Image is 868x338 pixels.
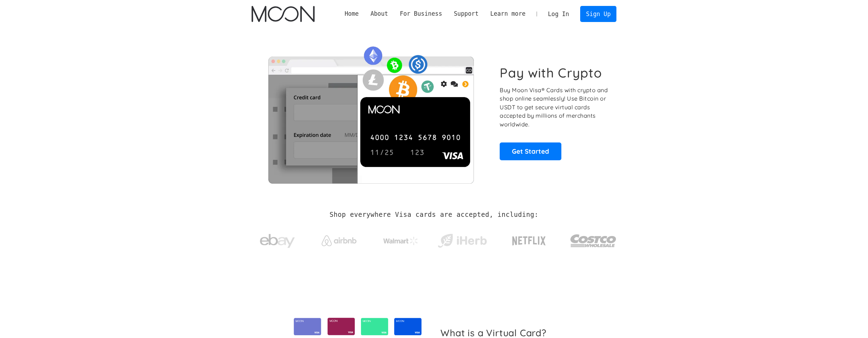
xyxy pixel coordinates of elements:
img: ebay [260,230,295,252]
img: Airbnb [322,235,356,246]
h1: Pay with Crypto [500,65,602,81]
div: For Business [400,9,442,18]
img: Moon Logo [252,6,315,22]
p: Buy Moon Visa® Cards with crypto and shop online seamlessly! Use Bitcoin or USDT to get secure vi... [500,86,609,129]
a: Airbnb [313,228,365,250]
a: ebay [252,223,304,256]
img: iHerb [436,232,488,250]
img: Walmart [383,237,418,245]
img: Moon Cards let you spend your crypto anywhere Visa is accepted. [252,42,490,183]
a: Netflix [498,225,560,253]
img: Netflix [512,232,546,250]
a: Get Started [500,142,561,160]
a: home [252,6,315,22]
div: About [370,9,388,18]
a: Costco [570,221,617,257]
div: Support [454,9,478,18]
img: Costco [570,228,617,254]
div: Learn more [490,9,525,18]
a: Sign Up [580,6,616,22]
a: Walmart [375,230,427,249]
a: Log In [542,6,575,22]
a: iHerb [436,225,488,253]
div: Support [448,9,484,18]
div: About [364,9,394,18]
a: Home [339,9,364,18]
div: For Business [394,9,448,18]
h2: Shop everywhere Visa cards are accepted, including: [330,211,538,219]
div: Learn more [484,9,531,18]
